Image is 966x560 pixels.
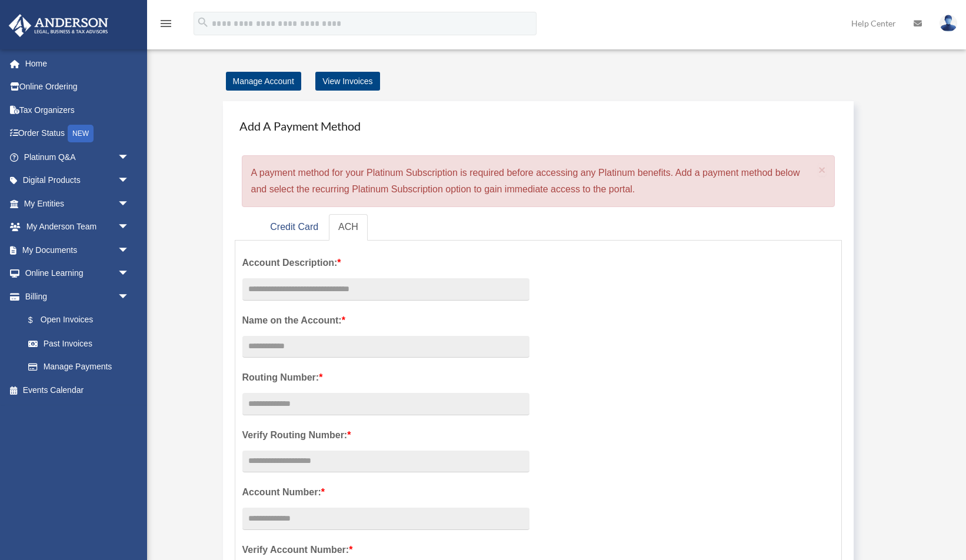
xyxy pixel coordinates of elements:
[8,262,147,285] a: Online Learningarrow_drop_down
[118,192,141,216] span: arrow_drop_down
[118,145,141,169] span: arrow_drop_down
[8,145,147,169] a: Platinum Q&Aarrow_drop_down
[818,164,826,176] button: Close
[261,214,328,241] a: Credit Card
[242,542,529,558] label: Verify Account Number:
[8,75,147,99] a: Online Ordering
[940,15,957,32] img: User Pic
[235,113,842,139] h4: Add A Payment Method
[315,72,379,91] a: View Invoices
[118,169,141,193] span: arrow_drop_down
[8,215,147,239] a: My Anderson Teamarrow_drop_down
[159,21,173,31] a: menu
[118,262,141,286] span: arrow_drop_down
[118,238,141,262] span: arrow_drop_down
[118,285,141,309] span: arrow_drop_down
[8,378,147,402] a: Events Calendar
[16,308,147,332] a: $Open Invoices
[8,98,147,122] a: Tax Organizers
[242,427,529,444] label: Verify Routing Number:
[68,125,94,142] div: NEW
[242,155,835,207] div: A payment method for your Platinum Subscription is required before accessing any Platinum benefit...
[196,16,209,29] i: search
[8,122,147,146] a: Order StatusNEW
[16,355,141,379] a: Manage Payments
[8,192,147,215] a: My Entitiesarrow_drop_down
[8,238,147,262] a: My Documentsarrow_drop_down
[8,285,147,308] a: Billingarrow_drop_down
[242,255,529,271] label: Account Description:
[818,163,826,176] span: ×
[242,312,529,329] label: Name on the Account:
[8,169,147,192] a: Digital Productsarrow_drop_down
[118,215,141,239] span: arrow_drop_down
[242,369,529,386] label: Routing Number:
[329,214,368,241] a: ACH
[8,52,147,75] a: Home
[35,313,41,328] span: $
[159,16,173,31] i: menu
[226,72,301,91] a: Manage Account
[242,484,529,501] label: Account Number:
[5,14,112,37] img: Anderson Advisors Platinum Portal
[16,332,147,355] a: Past Invoices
